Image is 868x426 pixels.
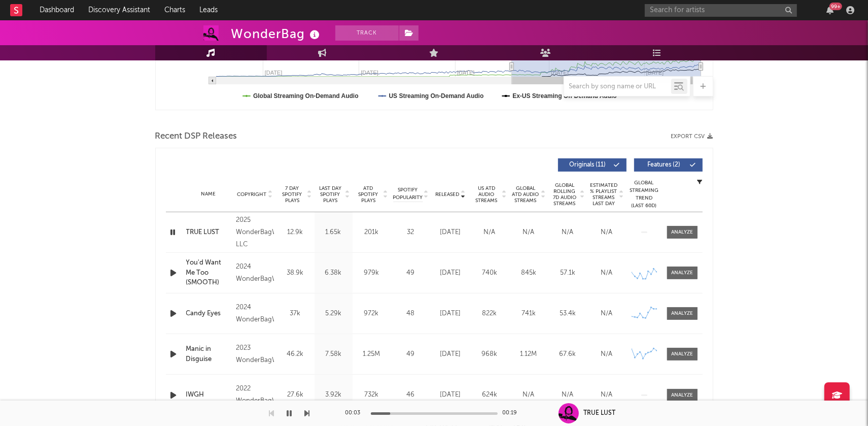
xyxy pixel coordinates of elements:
span: Released [436,191,460,198]
div: 2025 WonderBagWorld LLC [236,214,273,251]
div: 732k [355,390,388,400]
span: US ATD Audio Streams [473,185,501,204]
div: 99 + [829,3,842,10]
div: 49 [393,349,429,359]
div: [DATE] [434,349,468,359]
span: Spotify Popularity [393,186,423,202]
div: N/A [551,390,585,400]
button: Track [335,25,399,41]
div: N/A [551,227,585,238]
div: 38.9k [279,268,312,278]
div: [DATE] [434,227,468,238]
input: Search by song name or URL [564,83,671,91]
button: Originals(11) [558,158,627,172]
div: 12.9k [279,227,312,238]
div: N/A [590,268,624,278]
div: Global Streaming Trend (Last 60D) [629,179,659,210]
span: ATD Spotify Plays [355,185,382,204]
div: 3.92k [317,390,350,400]
span: Features ( 2 ) [641,162,687,168]
a: TRUE LUST [186,227,231,238]
div: 57.1k [551,268,585,278]
div: 972k [355,309,388,319]
div: 48 [393,309,429,319]
span: Estimated % Playlist Streams Last Day [590,182,618,207]
div: 7.58k [317,349,350,359]
div: N/A [473,227,507,238]
div: 624k [473,390,507,400]
span: Copyright [237,191,266,198]
div: 00:03 [345,407,366,419]
div: 46.2k [279,349,312,359]
div: 1.65k [317,227,350,238]
a: IWGH [186,390,231,400]
span: Originals ( 11 ) [565,162,611,168]
div: N/A [512,390,546,400]
div: 2022 WonderBagWorld [236,383,273,407]
button: 99+ [826,6,834,14]
button: Features(2) [634,158,703,172]
div: 1.12M [512,349,546,359]
div: 201k [355,227,388,238]
div: [DATE] [434,390,468,400]
div: 49 [393,268,429,278]
span: Global ATD Audio Streams [512,185,540,204]
span: Global Rolling 7D Audio Streams [551,182,579,207]
a: Candy Eyes [186,309,231,319]
div: 32 [393,227,429,238]
div: 67.6k [551,349,585,359]
div: 979k [355,268,388,278]
div: 740k [473,268,507,278]
div: 46 [393,390,429,400]
div: 845k [512,268,546,278]
div: 5.29k [317,309,350,319]
div: 822k [473,309,507,319]
div: N/A [590,227,624,238]
a: You'd Want Me Too (SMOOTH) [186,258,231,288]
div: 968k [473,349,507,359]
span: Last Day Spotify Plays [317,185,344,204]
div: N/A [590,349,624,359]
div: N/A [512,227,546,238]
button: Export CSV [671,134,713,140]
div: 6.38k [317,268,350,278]
input: Search for artists [645,4,797,17]
div: Name [186,190,231,198]
span: 7 Day Spotify Plays [279,185,306,204]
div: 741k [512,309,546,319]
div: 53.4k [551,309,585,319]
div: [DATE] [434,309,468,319]
div: 2024 WonderBagWorld [236,302,273,326]
div: [DATE] [434,268,468,278]
div: TRUE LUST [584,409,616,418]
div: 2023 WonderBagWorld [236,342,273,367]
div: 1.25M [355,349,388,359]
div: 2024 WonderBagWorld [236,261,273,285]
span: Recent DSP Releases [155,130,237,143]
a: Manic in Disguise [186,344,231,364]
div: N/A [590,390,624,400]
div: 37k [279,309,312,319]
div: N/A [590,309,624,319]
div: 00:19 [503,407,523,419]
div: 27.6k [279,390,312,400]
div: WonderBag [231,25,323,42]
